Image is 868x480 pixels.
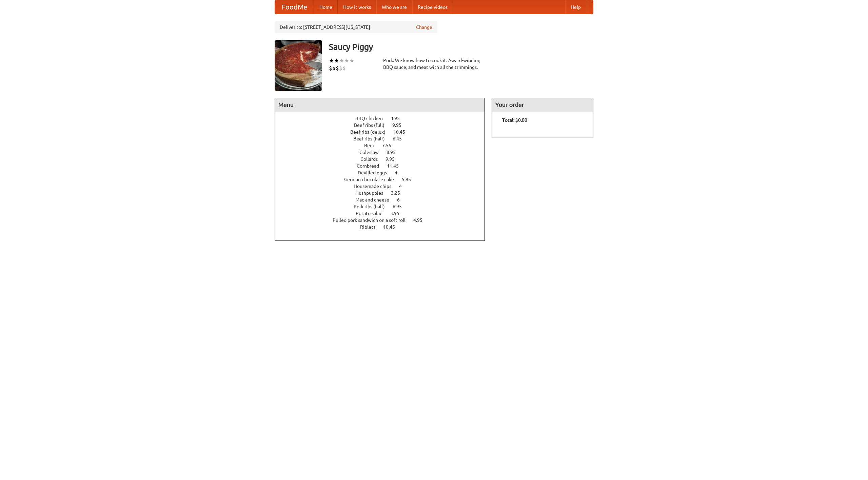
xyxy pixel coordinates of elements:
span: 3.95 [390,211,406,216]
h4: Menu [275,98,485,112]
h4: Your order [492,98,593,112]
span: Coleslaw [359,150,386,155]
span: Mac and cheese [355,197,396,203]
span: Hushpuppies [355,190,390,196]
a: Potato salad 3.95 [356,211,412,216]
a: Beef ribs (half) 6.45 [353,136,414,141]
a: Help [565,0,586,14]
span: 9.95 [386,156,401,162]
span: 4 [395,170,404,175]
li: ★ [349,57,354,64]
a: Change [416,24,432,31]
h3: Saucy Piggy [329,40,593,54]
li: $ [329,64,332,72]
li: ★ [334,57,339,64]
a: Pork ribs (half) 6.95 [354,204,414,209]
a: Pulled pork sandwich on a soft roll 4.95 [333,217,435,223]
a: Home [314,0,338,14]
span: Cornbread [357,163,386,169]
li: ★ [344,57,349,64]
b: Total: $0.00 [502,117,527,123]
span: 6 [397,197,407,203]
a: Coleslaw 8.95 [359,150,408,155]
div: Pork. We know how to cook it. Award-winning BBQ sauce, and meat with all the trimmings. [383,57,485,71]
a: Housemade chips 4 [354,184,414,189]
span: Beef ribs (half) [353,136,392,141]
a: Collards 9.95 [360,156,407,162]
li: ★ [339,57,344,64]
a: How it works [338,0,376,14]
a: Beef ribs (delux) 10.45 [350,129,418,135]
a: FoodMe [275,0,314,14]
li: $ [342,64,346,72]
span: 11.45 [387,163,406,169]
a: BBQ chicken 4.95 [355,116,412,121]
a: Cornbread 11.45 [357,163,411,169]
li: ★ [329,57,334,64]
span: Riblets [360,224,382,230]
a: German chocolate cake 5.95 [344,177,423,182]
li: $ [339,64,342,72]
span: Pork ribs (half) [354,204,392,209]
span: Pulled pork sandwich on a soft roll [333,217,412,223]
span: 4 [399,184,409,189]
span: 6.95 [393,204,409,209]
span: 5.95 [402,177,418,182]
span: BBQ chicken [355,116,390,121]
div: Deliver to: [STREET_ADDRESS][US_STATE] [275,21,437,33]
img: angular.jpg [275,40,322,91]
li: $ [336,64,339,72]
span: Beef ribs (delux) [350,129,392,135]
span: 6.45 [393,136,409,141]
span: 7.55 [382,143,398,148]
span: 10.45 [383,224,402,230]
span: Housemade chips [354,184,398,189]
a: Beer 7.55 [364,143,404,148]
span: 4.95 [413,217,429,223]
a: Mac and cheese 6 [355,197,412,203]
span: Potato salad [356,211,389,216]
a: Recipe videos [412,0,453,14]
span: Devilled eggs [358,170,394,175]
a: Who we are [376,0,412,14]
span: Beer [364,143,381,148]
span: 10.45 [393,129,412,135]
span: 3.25 [391,190,407,196]
span: 8.95 [387,150,402,155]
span: 4.95 [391,116,407,121]
a: Hushpuppies 3.25 [355,190,413,196]
span: Collards [360,156,384,162]
span: 9.95 [392,122,408,128]
span: Beef ribs (full) [354,122,391,128]
a: Beef ribs (full) 9.95 [354,122,414,128]
a: Devilled eggs 4 [358,170,410,175]
a: Riblets 10.45 [360,224,408,230]
span: German chocolate cake [344,177,401,182]
li: $ [332,64,336,72]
